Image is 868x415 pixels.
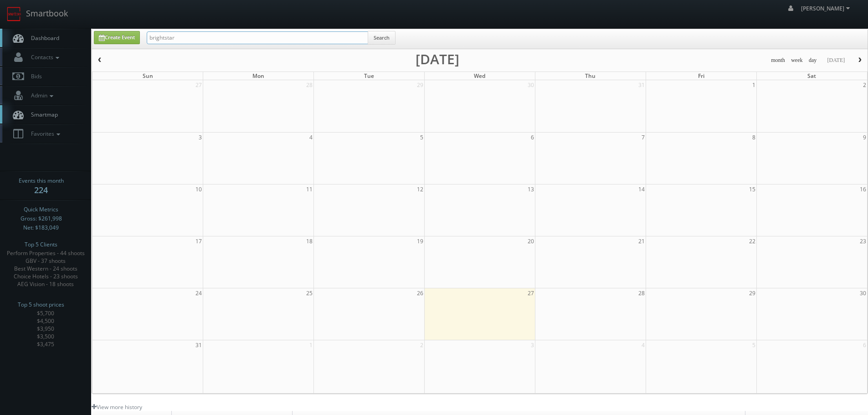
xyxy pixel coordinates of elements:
[23,223,59,232] span: Net: $183,049
[585,72,596,80] span: Thu
[195,184,203,194] span: 10
[530,340,535,350] span: 3
[416,236,424,246] span: 19
[768,55,788,66] button: month
[7,7,21,21] img: smartbook-logo.png
[143,72,153,80] span: Sun
[419,340,424,350] span: 2
[748,184,756,194] span: 15
[416,288,424,298] span: 26
[21,214,62,223] span: Gross: $261,998
[195,236,203,246] span: 17
[416,55,459,64] h2: [DATE]
[94,31,140,44] a: Create Event
[862,133,867,142] span: 9
[19,176,64,185] span: Events this month
[305,288,313,298] span: 25
[26,130,62,138] span: Favorites
[368,31,395,45] button: Search
[24,205,58,214] span: Quick Metrics
[416,184,424,194] span: 12
[198,133,203,142] span: 3
[364,72,374,80] span: Tue
[26,111,58,118] span: Smartmap
[305,184,313,194] span: 11
[788,55,806,66] button: week
[34,184,48,195] strong: 224
[637,184,646,194] span: 14
[862,340,867,350] span: 6
[26,53,62,61] span: Contacts
[748,236,756,246] span: 22
[637,236,646,246] span: 21
[859,288,867,298] span: 30
[751,340,756,350] span: 5
[26,92,56,99] span: Admin
[195,288,203,298] span: 24
[416,80,424,90] span: 29
[641,340,646,350] span: 4
[748,288,756,298] span: 29
[305,236,313,246] span: 18
[252,72,264,80] span: Mon
[698,72,704,80] span: Fri
[474,72,485,80] span: Wed
[308,340,313,350] span: 1
[530,133,535,142] span: 6
[25,240,57,249] span: Top 5 Clients
[92,403,142,411] a: View more history
[807,72,816,80] span: Sat
[527,80,535,90] span: 30
[527,236,535,246] span: 20
[824,55,848,66] button: [DATE]
[637,80,646,90] span: 31
[195,340,203,350] span: 31
[195,80,203,90] span: 27
[801,5,853,12] span: [PERSON_NAME]
[147,31,368,44] input: Search for Events
[806,55,820,66] button: day
[26,34,59,42] span: Dashboard
[26,72,42,80] span: Bids
[308,133,313,142] span: 4
[637,288,646,298] span: 28
[862,80,867,90] span: 2
[751,133,756,142] span: 8
[305,80,313,90] span: 28
[527,288,535,298] span: 27
[18,300,64,309] span: Top 5 shoot prices
[641,133,646,142] span: 7
[419,133,424,142] span: 5
[527,184,535,194] span: 13
[859,236,867,246] span: 23
[859,184,867,194] span: 16
[751,80,756,90] span: 1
